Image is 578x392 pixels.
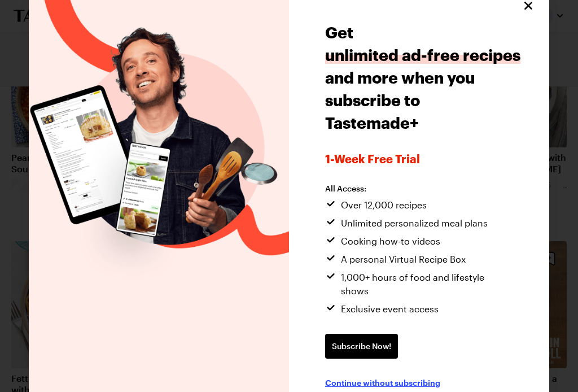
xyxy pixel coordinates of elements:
button: Continue without subscribing [325,377,440,388]
h1: Get and more when you subscribe to Tastemade+ [325,21,513,134]
span: A personal Virtual Recipe Box [341,252,466,266]
span: unlimited ad-free recipes [325,46,520,64]
h2: All Access: [325,184,511,194]
span: Exclusive event access [341,302,439,316]
a: Subscribe Now! [325,334,398,359]
span: Subscribe Now! [332,341,391,352]
span: 1,000+ hours of food and lifestyle shows [341,271,511,298]
span: Cooking how-to videos [341,234,440,248]
span: 1-week Free Trial [325,152,513,165]
span: Over 12,000 recipes [341,198,427,212]
span: Unlimited personalized meal plans [341,216,488,230]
